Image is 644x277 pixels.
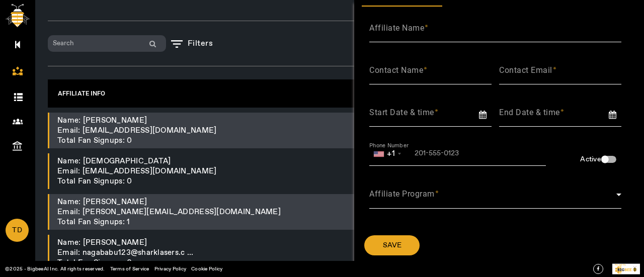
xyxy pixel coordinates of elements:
a: Terms of Service [110,265,149,272]
tspan: P [615,263,616,266]
td: influencer [353,153,401,189]
mat-label: Affiliate Name [369,23,424,33]
a: Cookie Policy [191,265,222,272]
span: Name: [DEMOGRAPHIC_DATA] [57,156,171,166]
a: ©2025 - BigbeeAI Inc. All rights reserved. [5,265,105,272]
div: Active [551,141,629,180]
button: Save [364,235,420,255]
td: agency [353,194,401,230]
img: bigbee-logo.png [6,4,30,27]
td: athlete [353,113,401,148]
span: Name: [PERSON_NAME] [57,238,147,248]
span: TD [7,220,28,241]
mat-label: Affiliate Program [369,189,435,199]
span: Save [383,240,401,250]
mat-label: Contact Email [499,65,552,75]
mat-label: Contact Name [369,65,423,75]
span: Filters [188,38,213,49]
a: TD [6,219,29,242]
div: +1 [387,149,395,158]
tspan: ed By [620,263,626,266]
img: filter_list.svg [171,40,183,48]
a: Privacy Policy [154,265,187,272]
span: Name: [PERSON_NAME] [57,197,147,207]
input: Search [48,35,166,52]
div: Total Fan Signups: 0 [57,258,345,268]
td: influencer [353,235,401,270]
tspan: r [620,263,621,266]
div: Total Fan Signups: 0 [57,136,345,146]
span: Email: [PERSON_NAME][EMAIL_ADDRESS][DOMAIN_NAME] [57,207,281,217]
span: Email: [EMAIL_ADDRESS][DOMAIN_NAME] [57,126,216,136]
span: Name: [PERSON_NAME] [57,116,147,126]
input: 201-555-0123 [369,150,509,158]
span: Email: nagababu123@sharklasers.c ... [57,248,194,258]
th: ROLE [353,79,401,108]
div: Total Fan Signups: 1 [57,217,345,227]
div: Total Fan Signups: 0 [57,176,345,187]
span: Email: [EMAIL_ADDRESS][DOMAIN_NAME] [57,166,216,176]
tspan: owe [616,263,620,266]
th: AFFILIATE INFO [48,79,353,108]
